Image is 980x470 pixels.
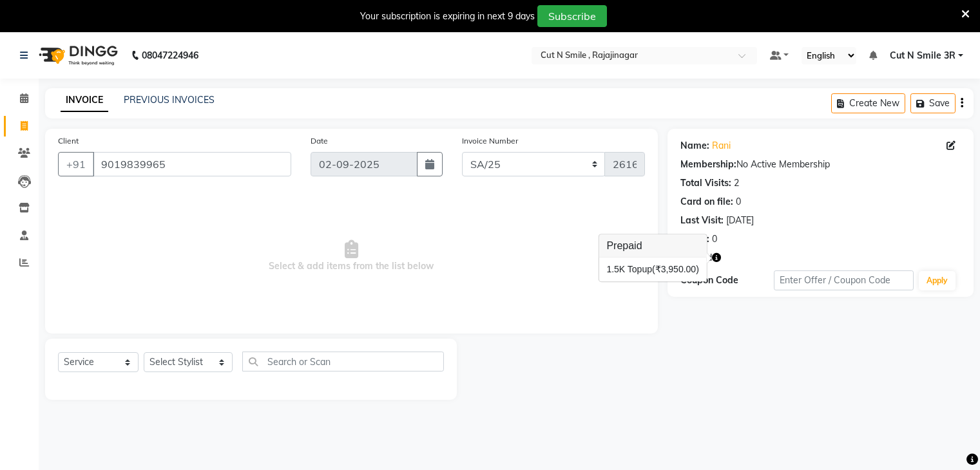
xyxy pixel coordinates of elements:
span: Cut N Smile 3R [890,49,956,62]
div: Coupon Code [680,274,774,287]
div: 0 [712,232,717,246]
label: Invoice Number [462,135,518,147]
a: Rani [712,139,731,153]
button: +91 [58,152,94,176]
a: INVOICE [61,89,108,112]
label: Client [58,135,79,147]
span: Select & add items from the list below [58,192,645,321]
div: 2 [734,176,739,190]
span: 1. [606,264,614,274]
input: Search or Scan [242,352,443,371]
div: 0 [736,195,741,209]
button: Apply [919,271,956,290]
div: Name: [680,139,709,153]
div: Total Visits: [680,176,731,190]
input: Search by Name/Mobile/Email/Code [93,152,291,176]
button: Save [910,93,956,113]
div: Card on file: [680,195,733,209]
div: No Active Membership [680,158,961,171]
label: Date [311,135,328,147]
div: Points: [680,232,709,246]
div: Your subscription is expiring in next 9 days [360,10,535,23]
a: PREVIOUS INVOICES [124,94,215,106]
b: 08047224946 [142,37,198,73]
h3: Prepaid [599,234,706,258]
button: Create New [831,93,905,113]
div: Membership: [680,158,736,171]
div: 5K Topup [606,263,698,276]
button: Subscribe [537,5,607,27]
div: Last Visit: [680,214,724,227]
img: logo [33,37,121,73]
span: (₹3,950.00) [652,264,699,274]
input: Enter Offer / Coupon Code [774,270,914,290]
div: [DATE] [726,214,754,227]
